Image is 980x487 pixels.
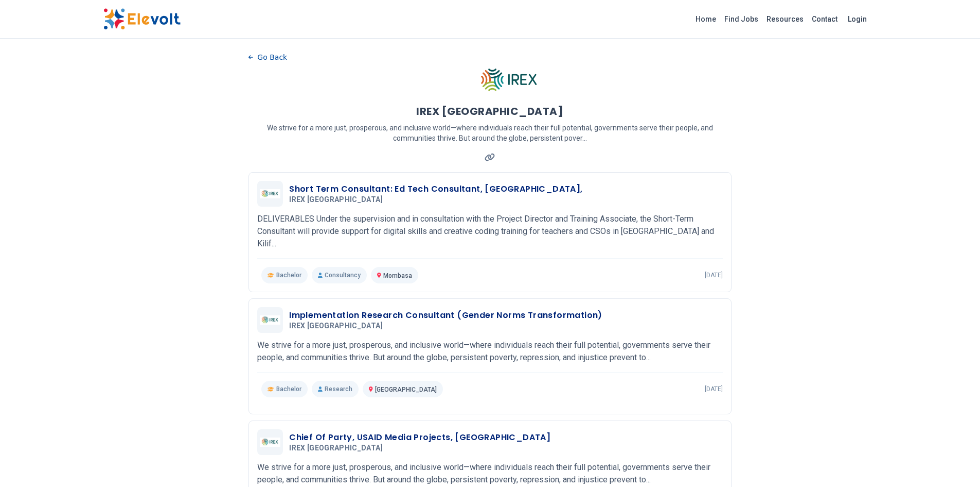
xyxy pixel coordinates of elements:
[289,322,383,331] span: IREX [GEOGRAPHIC_DATA]
[260,315,280,325] img: IREX Kenya
[705,271,723,279] p: [DATE]
[416,104,563,119] h1: IREX [GEOGRAPHIC_DATA]
[762,11,808,27] a: Resources
[705,385,723,393] p: [DATE]
[691,11,720,27] a: Home
[289,183,582,195] h3: Short Term Consultant: Ed Tech Consultant, [GEOGRAPHIC_DATA],
[257,213,723,250] p: DELIVERABLES Under the supervision and in consultation with the Project Director and Training Ass...
[383,272,412,279] span: Mombasa
[842,9,873,29] a: Login
[276,271,301,279] span: Bachelor
[375,386,437,393] span: [GEOGRAPHIC_DATA]
[720,11,762,27] a: Find Jobs
[929,438,980,487] iframe: Chat Widget
[312,267,367,283] p: Consultancy
[248,49,287,65] button: Go Back
[289,309,602,322] h3: Implementation Research Consultant (Gender Norms Transformation)
[257,181,723,283] a: IREX KenyaShort Term Consultant: Ed Tech Consultant, [GEOGRAPHIC_DATA],IREX [GEOGRAPHIC_DATA]DELI...
[257,339,723,364] p: We strive for a more just, prosperous, and inclusive world—where individuals reach their full pot...
[312,381,359,397] p: Research
[260,438,280,447] img: IREX Kenya
[276,385,301,393] span: Bachelor
[289,431,550,444] h3: Chief Of Party, USAID Media Projects, [GEOGRAPHIC_DATA]
[260,189,280,198] img: IREX Kenya
[248,123,732,143] p: We strive for a more just, prosperous, and inclusive world—where individuals reach their full pot...
[103,8,181,30] img: Elevolt
[474,65,545,96] img: IREX Kenya
[808,11,842,27] a: Contact
[289,195,383,205] span: IREX [GEOGRAPHIC_DATA]
[257,461,723,486] p: We strive for a more just, prosperous, and inclusive world—where individuals reach their full pot...
[257,307,723,397] a: IREX KenyaImplementation Research Consultant (Gender Norms Transformation)IREX [GEOGRAPHIC_DATA]W...
[289,444,383,453] span: IREX [GEOGRAPHIC_DATA]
